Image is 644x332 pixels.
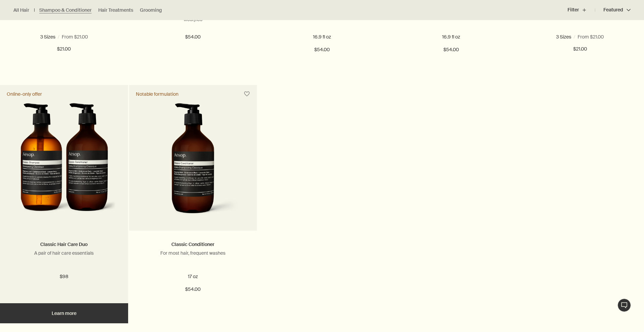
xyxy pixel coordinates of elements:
span: $98 [60,273,68,281]
a: Classic Hair Care Duo [40,241,88,247]
button: Filter [568,2,595,18]
span: $54.00 [185,33,201,41]
span: 16.9 fl oz [49,34,71,40]
div: Online-only offer [7,91,42,97]
button: Featured [595,2,631,18]
button: Live Assistance [618,299,631,312]
span: $54.00 [443,46,459,54]
img: Classic Shampoo and Classic Conditioner in amber recycled plastic bottles. [12,103,116,221]
div: Notable formulation [136,91,178,97]
a: Grooming [140,7,162,13]
span: 17.2 oz refill [598,34,624,40]
span: $54.00 [314,46,330,54]
span: $21.00 [57,45,71,53]
a: Classic Conditioner [171,241,214,247]
p: A pair of hair care essentials [10,250,118,256]
span: 3.3 fl oz [17,34,37,40]
p: For most hair, frequent washes [139,250,247,256]
a: All Hair [13,7,29,13]
span: $54.00 [185,285,201,294]
a: Classic Conditioner with pump [129,103,257,231]
a: Shampoo & Conditioner [39,7,92,13]
img: Classic Conditioner with pump [145,103,240,221]
span: 17.2 oz [569,34,585,40]
span: 16.9 fl oz refill [84,34,115,40]
span: $21.00 [573,45,587,53]
button: Save to cabinet [241,88,253,100]
span: 3.4 oz [540,34,556,40]
a: Hair Treatments [98,7,133,13]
